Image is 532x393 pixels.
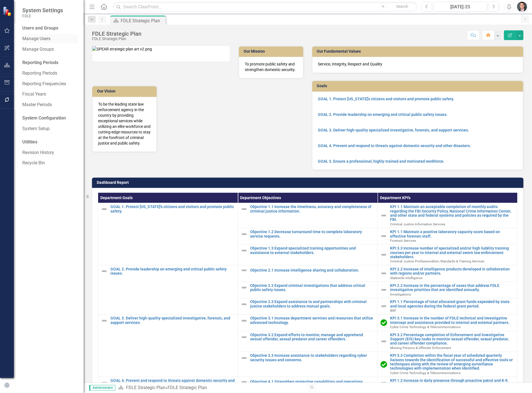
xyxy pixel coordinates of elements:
[241,284,248,291] img: Not Defined
[390,346,451,350] span: Missing Persons & Offender Enforcement
[378,352,518,377] td: Double-Click to Edit Right Click for Context Menu
[250,316,375,325] a: Objective 3.1 Increase department services and resources that utilize advanced technology.
[250,230,375,238] a: Objective 1.2 Decrease turnaround time to complete laboratory service requests.
[110,205,235,213] a: GOAL 1. Protect [US_STATE]'s citizens and visitors and promote public safety.
[101,380,108,386] img: Not Defined
[318,143,471,148] a: GOAL 4. Prevent and respond to threats against domestic security and other disasters.
[318,159,445,163] a: GOAL 5. Ensure a professional, highly-trained and motivated workforce.
[390,222,445,226] span: Criminal Justice Information Services
[241,206,248,213] img: Not Defined
[113,2,418,12] input: Search ClearPoint...
[390,239,416,243] span: Forensic Services
[434,2,487,12] button: [DATE]-25
[98,265,238,315] td: Double-Click to Edit Right Click for Context Menu
[241,231,248,238] img: Not Defined
[238,352,378,377] td: Double-Click to Edit Right Click for Context Menu
[318,112,448,117] a: GOAL 2. Provide leadership on emerging and critical public safety issues.
[388,3,416,11] button: Search
[250,246,375,255] a: Objective 1.3 Expand specialized training opportunities and assistance to external stakeholders.
[22,46,78,53] a: Manage Groups
[390,379,515,383] a: KPI 1.2 Increase in daily presence through proactive patrol and K-9.
[378,377,518,389] td: Double-Click to Edit Right Click for Context Menu
[22,102,78,108] a: Master Periods
[241,355,248,362] img: Not Defined
[118,385,304,391] div: »
[381,361,387,368] img: Complete
[22,81,78,87] a: Reporting Frequencies
[318,97,454,101] a: GOAL 1. Protect [US_STATE]'s citizens and visitors and promote public safety.
[22,139,78,145] div: Utilities
[250,300,375,309] a: Objective 2.3 Expand assistance to and partnerships with criminal justice stakeholders to address...
[22,150,78,156] a: Revision History
[101,268,108,275] img: Not Defined
[390,309,396,313] span: BSP
[381,270,387,277] img: Not Defined
[250,205,375,213] a: Objective 1.1 Increase the timeliness, accuracy and completeness of criminal justice information.
[22,91,78,97] a: Fiscal Years
[241,267,248,274] img: Not Defined
[378,228,518,245] td: Double-Click to Edit Right Click for Context Menu
[22,36,78,42] a: Manage Users
[390,300,515,309] a: KPI 1.1 Percentage of total allocated grant funds expended by state and local agencies during the...
[390,205,515,222] a: KPI 1.1 Maintain an acceptable completion of monthly audits regarding the FBI Security Policy, Na...
[381,380,387,386] img: Not Defined
[238,315,378,331] td: Double-Click to Edit Right Click for Context Menu
[89,385,115,391] span: Administrator
[381,303,387,310] img: Not Defined
[390,354,515,371] a: KPI 3.3 Completion within the fiscal year of scheduled quarterly liaisons towards the identificat...
[238,282,378,298] td: Double-Click to Edit Right Click for Context Menu
[101,318,108,324] img: Not Defined
[168,385,207,390] div: FDLE Strategic Plan
[378,298,518,315] td: Double-Click to Edit Right Click for Context Menu
[378,265,518,282] td: Double-Click to Edit Right Click for Context Menu
[390,325,461,329] span: Cyber Crime Technology & Telecommunications
[238,245,378,265] td: Double-Click to Edit Right Click for Context Menu
[22,7,63,14] span: System Settings
[390,333,515,346] a: KPI 3.2 Percentage completion of Enforcement and Investigative Support (EIS) key tasks to monitor...
[378,315,518,331] td: Double-Click to Edit Right Click for Context Menu
[97,180,521,185] h3: Dashboard Report
[22,115,78,121] div: System Configuration
[22,60,78,66] div: Reporting Periods
[390,316,515,325] a: KPI 3.1 Increase in the number of FDLE technical and investigative intercept and assistance provi...
[126,385,165,390] a: FDLE Strategic Plan
[238,203,378,228] td: Double-Click to Edit Right Click for Context Menu
[110,379,235,387] a: GOAL 4. Prevent and respond to threats against domestic security and other disasters.
[110,267,235,276] a: GOAL 2. Provide leadership on emerging and critical public safety issues.
[390,371,461,375] span: Cyber Crime Technology & Telecommunications
[436,4,485,10] div: [DATE]-25
[381,287,387,293] img: Not Defined
[22,14,63,18] small: FDLE
[317,84,521,88] h3: Goals
[250,354,375,362] a: Objective 3.3 Increase assistance to stakeholders regarding cyber security issues and concerns.
[517,2,527,12] img: Will Grissom
[381,252,387,258] img: Not Defined
[238,377,378,389] td: Double-Click to Edit Right Click for Context Menu
[245,61,298,72] p: To promote public safety and strengthen domestic security.
[390,292,411,296] span: Investigations
[390,276,422,280] span: Statewide Intelligence
[318,128,469,132] a: GOAL 3. Deliver high-quality specialized investigative, forensic, and support services.
[390,230,515,238] a: KPI 1.1 Maintain a positive laboratory capacity score based on effective forensic staff.
[250,268,375,272] a: Objective 2.1 Increase intelligence sharing and collaboration.
[378,282,518,298] td: Double-Click to Edit Right Click for Context Menu
[381,338,387,345] img: Not Defined
[238,331,378,352] td: Double-Click to Edit Right Click for Context Menu
[98,203,238,265] td: Double-Click to Edit Right Click for Context Menu
[390,267,515,276] a: KPI 2.2 Increase of intelligence products developed in collaboration with regions and/or partners.
[110,316,235,325] a: GOAL 3. Deliver high-quality specialized investigative, forensic, and support services.
[98,315,238,377] td: Double-Click to Edit Right Click for Context Menu
[381,319,387,326] img: Complete
[121,17,165,24] div: FDLE Strategic Plan
[250,284,375,292] a: Objective 2.2 Expand criminal investigations that address critical public safety issues.
[241,318,248,324] img: Not Defined
[241,301,248,308] img: Not Defined
[22,160,78,166] a: Recycle Bin
[22,126,78,132] a: System Setup
[250,333,375,342] a: Objective 3.2 Expand efforts to monitor, manage and apprehend sexual offender, sexual predator an...
[390,246,515,259] a: KPI 3.3 Increase number of specialized and/or high liability training courses per year to interna...
[390,259,484,263] span: Criminal Justice Professionalism, Standards & Training Services
[97,89,154,93] h3: Our Vision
